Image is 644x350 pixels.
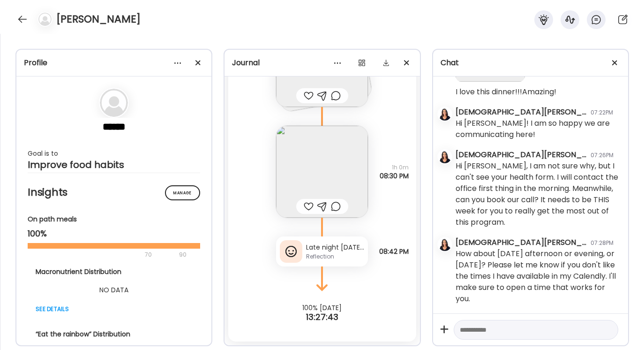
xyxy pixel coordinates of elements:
[456,149,587,160] div: [DEMOGRAPHIC_DATA][PERSON_NAME]
[456,86,556,98] div: I love this dinner!!!Amazing!
[456,107,587,118] div: [DEMOGRAPHIC_DATA][PERSON_NAME]
[441,57,621,68] div: Chat
[28,185,200,199] h2: Insights
[456,118,621,140] div: Hi [PERSON_NAME]! I am so happy we are communicating here!
[438,238,451,251] img: avatars%2FmcUjd6cqKYdgkG45clkwT2qudZq2
[28,228,200,239] div: 100%
[456,248,621,304] div: How about [DATE] afternoon or evening, or [DATE]? Please let me know if you don't like the times ...
[380,163,409,172] span: 1h 0m
[591,239,614,247] div: 07:28PM
[225,304,419,312] div: 100% [DATE]
[24,57,204,68] div: Profile
[28,249,176,260] div: 70
[56,12,141,27] h4: [PERSON_NAME]
[28,214,200,224] div: On path meals
[36,267,192,277] div: Macronutrient Distribution
[100,89,128,117] img: bg-avatar-default.svg
[456,237,587,248] div: [DEMOGRAPHIC_DATA][PERSON_NAME]
[438,150,451,163] img: avatars%2FmcUjd6cqKYdgkG45clkwT2qudZq2
[225,312,419,323] div: 13:27:43
[591,151,614,160] div: 07:26PM
[28,159,200,170] div: Improve food habits
[306,243,364,252] div: Late night [DATE] meant I only have 6:30 sleep. Woke up tired, no breakfast and food didn’t give ...
[276,126,368,218] img: images%2F34M9xvfC7VOFbuVuzn79gX2qEI22%2FtkReTdtFBbE4XcKTOkzK%2FSu50waWnP4U7VrOt650O_240
[36,329,192,339] div: “Eat the rainbow” Distribution
[438,107,451,121] img: avatars%2FmcUjd6cqKYdgkG45clkwT2qudZq2
[456,160,621,228] div: Hi [PERSON_NAME], I am not sure why, but I can't see your health form. I will contact the office ...
[380,172,409,180] span: 08:30 PM
[379,247,409,256] span: 08:42 PM
[591,108,613,117] div: 07:22PM
[28,148,200,159] div: Goal is to
[36,284,192,296] div: NO DATA
[38,13,52,26] img: bg-avatar-default.svg
[232,57,412,68] div: Journal
[306,252,364,261] div: Reflection
[165,185,200,200] div: Manage
[178,249,187,260] div: 90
